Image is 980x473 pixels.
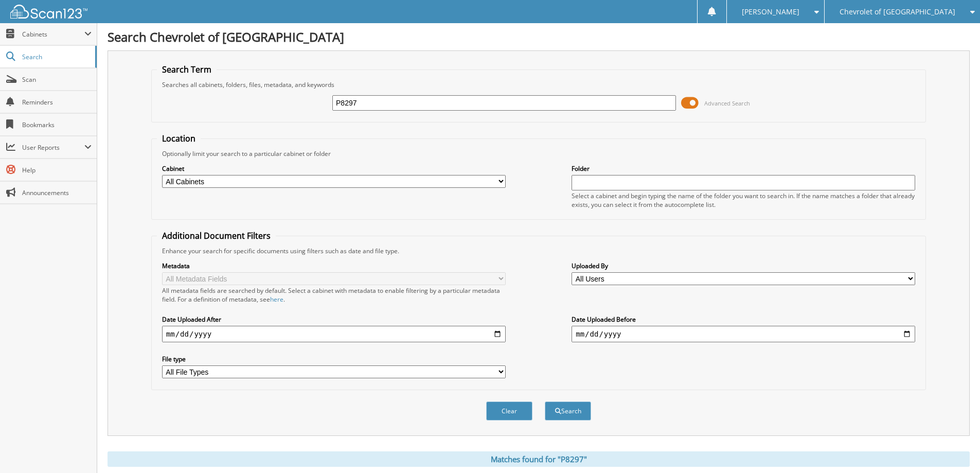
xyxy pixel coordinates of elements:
[929,424,980,473] iframe: Chat Widget
[157,133,201,144] legend: Location
[162,355,506,363] label: File type
[22,75,92,84] span: Scan
[572,326,915,342] input: end
[22,30,84,39] span: Cabinets
[572,164,915,173] label: Folder
[22,52,90,61] span: Search
[572,315,915,324] label: Date Uploaded Before
[22,166,92,174] span: Help
[157,247,920,255] div: Enhance your search for specific documents using filters such as date and file type.
[162,315,506,324] label: Date Uploaded After
[162,164,506,173] label: Cabinet
[108,451,970,467] div: Matches found for "P8297"
[108,28,970,45] h1: Search Chevrolet of [GEOGRAPHIC_DATA]
[704,99,750,107] span: Advanced Search
[840,9,955,15] span: Chevrolet of [GEOGRAPHIC_DATA]
[572,261,915,270] label: Uploaded By
[22,143,84,152] span: User Reports
[162,261,506,270] label: Metadata
[157,64,217,75] legend: Search Term
[270,295,283,304] a: here
[545,401,591,421] button: Search
[486,401,532,421] button: Clear
[572,191,915,209] div: Select a cabinet and begin typing the name of the folder you want to search in. If the name match...
[742,9,799,15] span: [PERSON_NAME]
[22,120,92,129] span: Bookmarks
[10,5,87,19] img: scan123-logo-white.svg
[162,286,506,304] div: All metadata fields are searched by default. Select a cabinet with metadata to enable filtering b...
[157,230,276,241] legend: Additional Document Filters
[157,80,920,89] div: Searches all cabinets, folders, files, metadata, and keywords
[22,98,92,107] span: Reminders
[22,188,92,197] span: Announcements
[157,149,920,158] div: Optionally limit your search to a particular cabinet or folder
[162,326,506,342] input: start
